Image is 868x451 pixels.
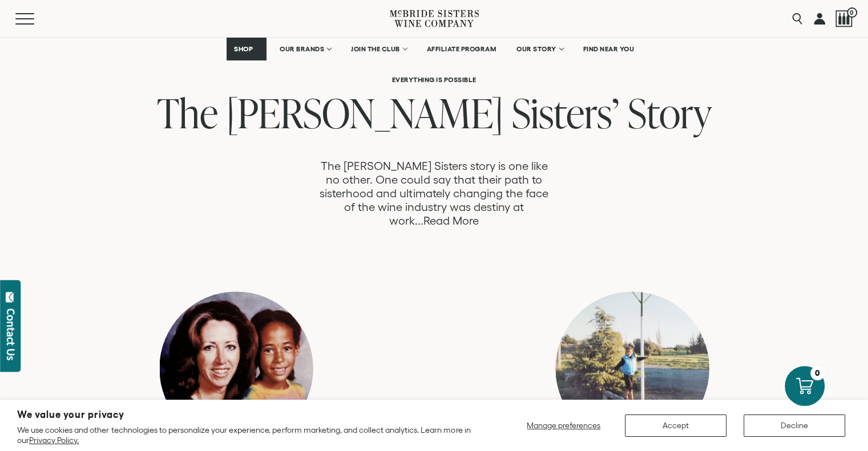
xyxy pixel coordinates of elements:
button: Accept [625,415,726,437]
p: We use cookies and other technologies to personalize your experience, perform marketing, and coll... [17,425,478,445]
button: Decline [744,415,845,437]
div: Contact Us [5,308,17,360]
p: The [PERSON_NAME] Sisters story is one like no other. One could say that their path to sisterhood... [315,159,552,227]
button: Manage preferences [520,415,608,437]
span: [PERSON_NAME] [226,85,503,140]
a: AFFILIATE PROGRAM [419,38,504,60]
div: 0 [810,366,825,380]
a: FIND NEAR YOU [576,38,642,60]
h2: We value your privacy [17,410,478,420]
span: JOIN THE CLUB [351,45,400,53]
button: Mobile Menu Trigger [15,13,56,25]
span: OUR BRANDS [280,45,324,53]
span: Manage preferences [527,421,600,430]
span: The [156,85,217,140]
span: SHOP [234,45,253,53]
span: Story [627,85,711,140]
a: OUR BRANDS [272,38,338,60]
span: OUR STORY [516,45,556,53]
a: Privacy Policy. [29,436,79,445]
span: 0 [847,7,857,18]
span: Sisters’ [511,85,619,140]
a: OUR STORY [509,38,570,60]
a: JOIN THE CLUB [344,38,414,60]
h6: Everything is Possible [79,76,788,83]
span: AFFILIATE PROGRAM [427,45,496,53]
a: Read More [423,214,479,227]
a: SHOP [227,38,267,60]
span: FIND NEAR YOU [583,45,635,53]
